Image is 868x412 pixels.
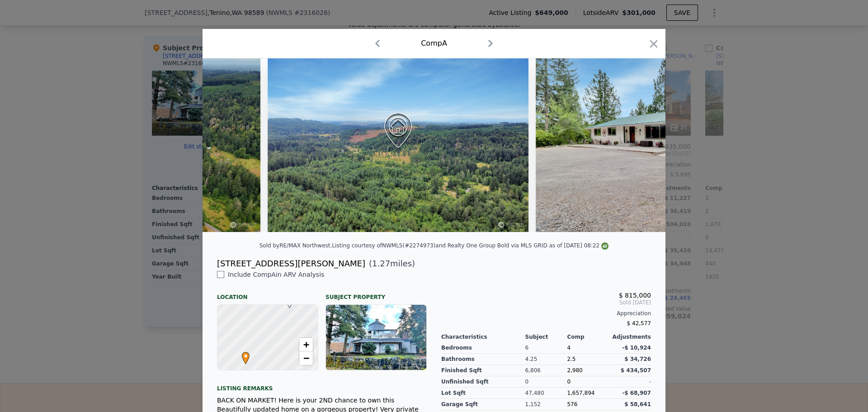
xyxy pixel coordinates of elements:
div: Adjustments [609,333,651,341]
div: Subject Property [325,286,427,301]
span: $ 34,726 [624,356,651,362]
div: Lot Sqft [441,388,525,399]
div: Listing remarks [217,378,427,392]
span: 0 [567,379,571,385]
div: 4.25 [525,354,567,365]
div: 47,480 [525,388,567,399]
span: • [240,349,252,363]
div: Comp A [421,38,447,49]
span: 576 [567,401,577,407]
a: Zoom out [299,351,313,365]
div: Finished Sqft [441,365,525,376]
span: ( miles) [365,257,415,270]
div: 1,152 [525,399,567,410]
div: 6 [525,342,567,354]
span: 1.27 [372,259,390,268]
div: Comp [567,333,609,341]
div: Unfinished Sqft [441,376,525,388]
div: 6,806 [525,365,567,376]
img: Property Img [536,58,796,232]
div: Bathrooms [441,354,525,365]
span: Sold [DATE] [441,299,651,306]
span: − [303,352,309,364]
span: -$ 68,907 [622,390,651,396]
div: Sold by RE/MAX Northwest . [259,242,332,249]
span: + [303,339,309,350]
span: -$ 10,924 [622,345,651,351]
a: Zoom in [299,338,313,351]
div: Characteristics [441,333,525,341]
div: Garage Sqft [441,399,525,410]
div: - [609,376,651,388]
span: $ 58,641 [624,401,651,407]
div: • [240,352,245,357]
span: $ 434,507 [621,367,651,374]
img: NWMLS Logo [601,242,609,250]
span: 2,980 [567,367,582,374]
div: Bedrooms [441,342,525,354]
span: 1,657,894 [567,390,594,396]
span: $ 815,000 [619,292,651,299]
div: 0 [525,376,567,388]
span: Include Comp A in ARV Analysis [224,271,328,278]
div: Listing courtesy of NWMLS (#2274973) and Realty One Group Bold via MLS GRID as of [DATE] 08:22 [332,242,609,249]
div: Location [217,286,318,301]
div: Appreciation [441,310,651,317]
div: Subject [525,333,567,341]
span: $ 42,577 [627,320,651,327]
span: 4 [567,345,571,351]
div: [STREET_ADDRESS][PERSON_NAME] [217,257,365,270]
img: Property Img [268,58,528,232]
div: 2.5 [567,354,609,365]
